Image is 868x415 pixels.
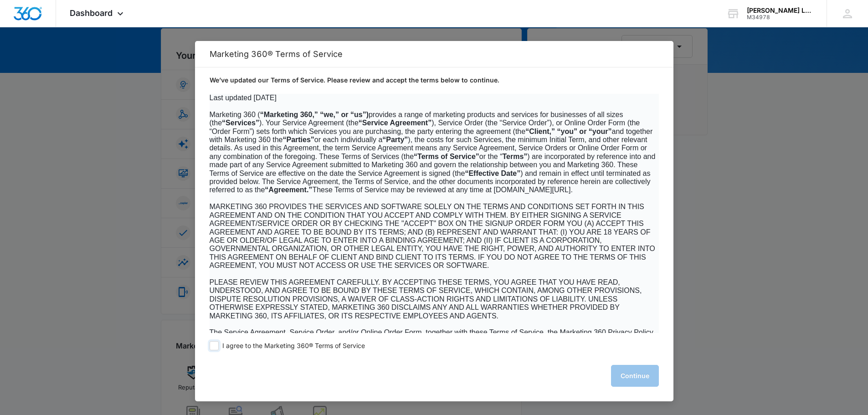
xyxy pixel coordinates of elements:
[222,342,365,350] span: I agree to the Marketing 360® Terms of Service
[210,76,659,85] p: We’ve updated our Terms of Service. Please review and accept the terms below to continue.
[465,169,520,177] b: “Effective Date”
[210,278,642,320] span: PLEASE REVIEW THIS AGREEMENT CAREFULLY. BY ACCEPTING THESE TERMS, YOU AGREE THAT YOU HAVE READ, U...
[747,14,813,20] div: account id
[260,111,369,118] b: “Marketing 360,” “we,” or “us”)
[210,49,659,59] h2: Marketing 360® Terms of Service
[611,365,659,387] button: Continue
[503,153,528,160] b: Terms”
[359,119,431,127] b: “Service Agreement”
[210,94,277,102] span: Last updated [DATE]
[382,136,408,143] b: “Party”
[210,111,656,194] span: Marketing 360 ( provides a range of marketing products and services for businesses of all sizes (...
[747,7,813,14] div: account name
[414,153,479,160] b: “Terms of Service”
[210,203,655,269] span: MARKETING 360 PROVIDES THE SERVICES AND SOFTWARE SOLELY ON THE TERMS AND CONDITIONS SET FORTH IN ...
[282,136,314,143] b: “Parties”
[70,8,113,18] span: Dashboard
[210,328,653,344] span: The Service Agreement, Service Order, and/or Online Order Form, together with these Terms of Serv...
[525,128,611,135] b: “Client,” “you” or “your”
[265,186,312,194] b: “Agreement.”
[222,119,259,127] b: “Services”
